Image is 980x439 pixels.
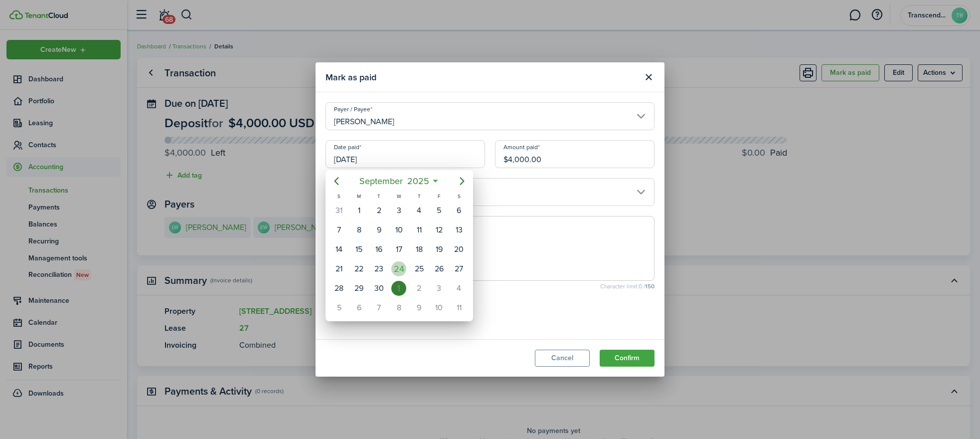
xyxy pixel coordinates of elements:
div: Thursday, September 11, 2025 [412,222,427,237]
div: Saturday, September 20, 2025 [452,242,467,257]
div: Sunday, September 7, 2025 [331,222,346,237]
div: Sunday, October 5, 2025 [331,300,346,315]
div: Monday, September 22, 2025 [351,261,366,276]
div: Tuesday, September 9, 2025 [371,222,386,237]
div: Saturday, September 6, 2025 [452,203,467,218]
div: M [349,192,369,201]
div: Thursday, September 4, 2025 [412,203,427,218]
div: T [409,192,429,201]
div: Friday, October 10, 2025 [432,300,447,315]
div: Monday, September 8, 2025 [351,222,366,237]
div: Friday, October 3, 2025 [432,281,447,296]
div: Sunday, August 31, 2025 [331,203,346,218]
div: Sunday, September 28, 2025 [331,281,346,296]
div: Friday, September 26, 2025 [432,261,447,276]
div: Sunday, September 14, 2025 [331,242,346,257]
div: Friday, September 12, 2025 [432,222,447,237]
div: Friday, September 5, 2025 [432,203,447,218]
div: Monday, October 6, 2025 [351,300,366,315]
div: Wednesday, October 1, 2025 [391,281,406,296]
div: Tuesday, September 30, 2025 [371,281,386,296]
div: Wednesday, September 10, 2025 [391,222,406,237]
div: Today, Wednesday, September 24, 2025 [391,261,406,276]
div: Saturday, September 13, 2025 [452,222,467,237]
div: S [329,192,349,201]
div: Sunday, September 21, 2025 [331,261,346,276]
mbsc-button: Next page [452,171,472,191]
div: Monday, September 29, 2025 [351,281,366,296]
div: Saturday, October 11, 2025 [452,300,467,315]
div: W [389,192,409,201]
div: Thursday, September 18, 2025 [412,242,427,257]
div: Thursday, October 9, 2025 [412,300,427,315]
mbsc-button: September2025 [353,172,435,190]
div: Tuesday, September 16, 2025 [371,242,386,257]
div: Wednesday, September 17, 2025 [391,242,406,257]
div: F [429,192,449,201]
mbsc-button: Previous page [327,171,346,191]
div: Thursday, October 2, 2025 [412,281,427,296]
div: Thursday, September 25, 2025 [412,261,427,276]
div: Monday, September 15, 2025 [351,242,366,257]
div: T [369,192,389,201]
div: Wednesday, September 3, 2025 [391,203,406,218]
div: Monday, September 1, 2025 [351,203,366,218]
div: Friday, September 19, 2025 [432,242,447,257]
div: Tuesday, September 23, 2025 [371,261,386,276]
div: Tuesday, October 7, 2025 [371,300,386,315]
span: 2025 [405,172,431,190]
div: Wednesday, October 8, 2025 [391,300,406,315]
div: Saturday, September 27, 2025 [452,261,467,276]
div: Saturday, October 4, 2025 [452,281,467,296]
div: S [449,192,469,201]
span: September [357,172,405,190]
div: Tuesday, September 2, 2025 [371,203,386,218]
